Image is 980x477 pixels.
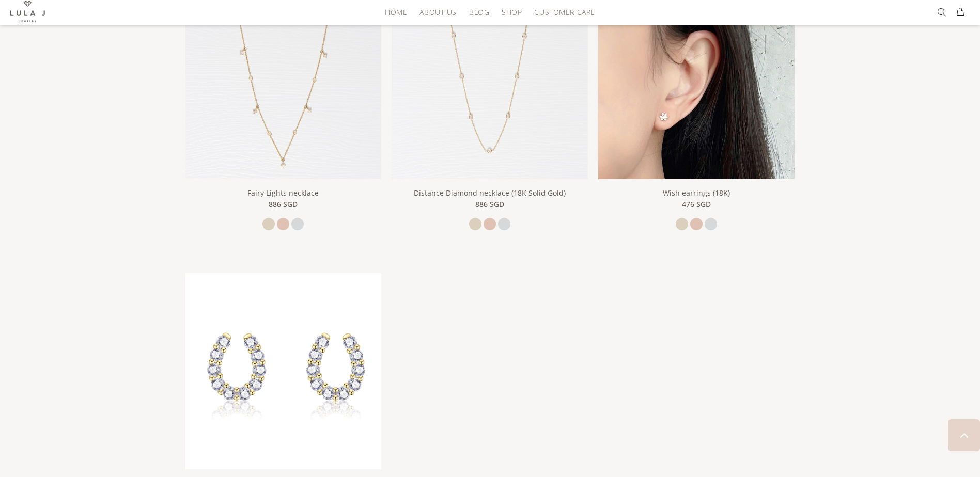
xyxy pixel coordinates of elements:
a: Distance Diamond necklace (18K Solid Gold) [392,75,588,85]
a: Blog [463,4,495,20]
a: Distance Diamond necklace (18K Solid Gold) [414,188,566,198]
a: She’s So Lucky earrings [185,365,382,375]
a: Wish earrings (18K) [663,188,730,198]
a: HOME [379,4,413,20]
a: Shop [495,4,528,20]
span: Shop [502,8,522,16]
a: yellow gold [262,218,275,230]
span: HOME [385,8,407,16]
span: About Us [419,8,456,16]
span: 476 SGD [682,199,711,210]
a: Customer Care [528,4,595,20]
a: yellow gold [469,218,481,230]
span: 886 SGD [269,199,298,210]
a: white gold [291,218,304,230]
a: Fairy Lights necklace [247,188,319,198]
a: rose gold [484,218,496,230]
a: white gold [498,218,510,230]
span: Customer Care [534,8,595,16]
a: Wish earrings (18K) Wish earrings (18K) [598,75,795,85]
a: BACK TO TOP [948,419,980,451]
a: rose gold [277,218,289,230]
span: Blog [469,8,489,16]
a: Fairy Lights necklace [185,75,382,85]
a: About Us [413,4,462,20]
span: 886 SGD [475,199,504,210]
